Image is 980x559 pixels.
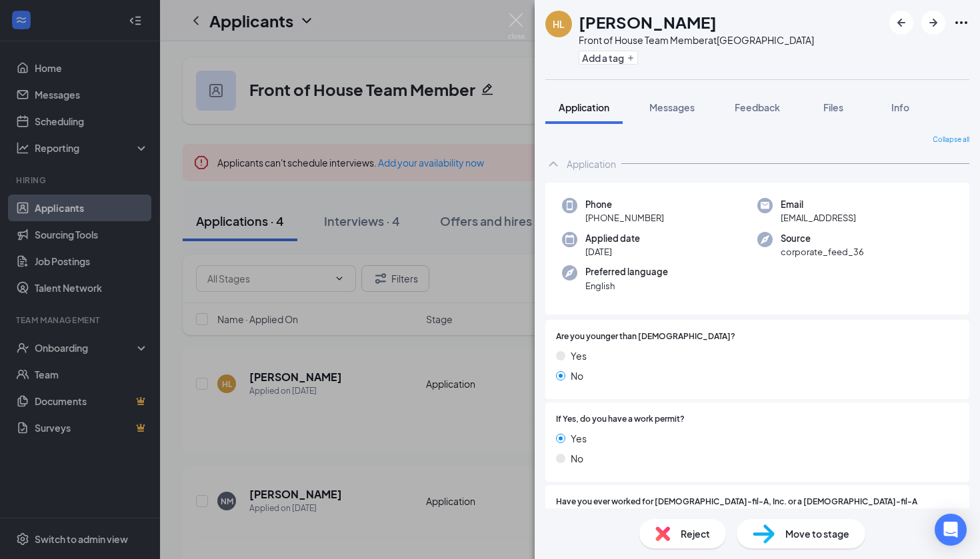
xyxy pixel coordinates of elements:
h1: [PERSON_NAME] [579,11,717,33]
span: Collapse all [933,135,969,145]
span: [EMAIL_ADDRESS] [781,211,856,225]
span: Messages [649,101,695,113]
svg: ArrowLeftNew [893,15,909,31]
span: Email [781,198,856,211]
span: If Yes, do you have a work permit? [556,413,685,426]
span: Yes [571,348,587,363]
span: corporate_feed_36 [781,245,864,259]
span: Application [559,101,609,113]
span: Have you ever worked for [DEMOGRAPHIC_DATA]-fil-A, Inc. or a [DEMOGRAPHIC_DATA]-fil-A Franchisee? [556,496,959,521]
div: Open Intercom Messenger [935,514,967,546]
div: Application [567,157,616,171]
span: No [571,451,583,466]
button: ArrowRight [921,11,945,35]
span: No [571,368,583,383]
span: [DATE] [585,245,640,259]
svg: Ellipses [953,15,969,31]
button: ArrowLeftNew [889,11,913,35]
svg: Plus [627,54,635,62]
span: Feedback [735,101,780,113]
span: Info [891,101,909,113]
span: Move to stage [785,526,849,541]
svg: ArrowRight [925,15,941,31]
span: Preferred language [585,265,668,279]
span: Applied date [585,232,640,245]
span: Reject [681,526,710,541]
span: Yes [571,431,587,446]
div: Front of House Team Member at [GEOGRAPHIC_DATA] [579,33,814,47]
span: Source [781,232,864,245]
span: Phone [585,198,664,211]
span: [PHONE_NUMBER] [585,211,664,225]
span: Are you younger than [DEMOGRAPHIC_DATA]? [556,330,735,343]
span: English [585,279,668,292]
button: PlusAdd a tag [579,51,638,65]
span: Files [823,101,843,113]
div: HL [553,17,565,31]
svg: ChevronUp [545,156,561,172]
